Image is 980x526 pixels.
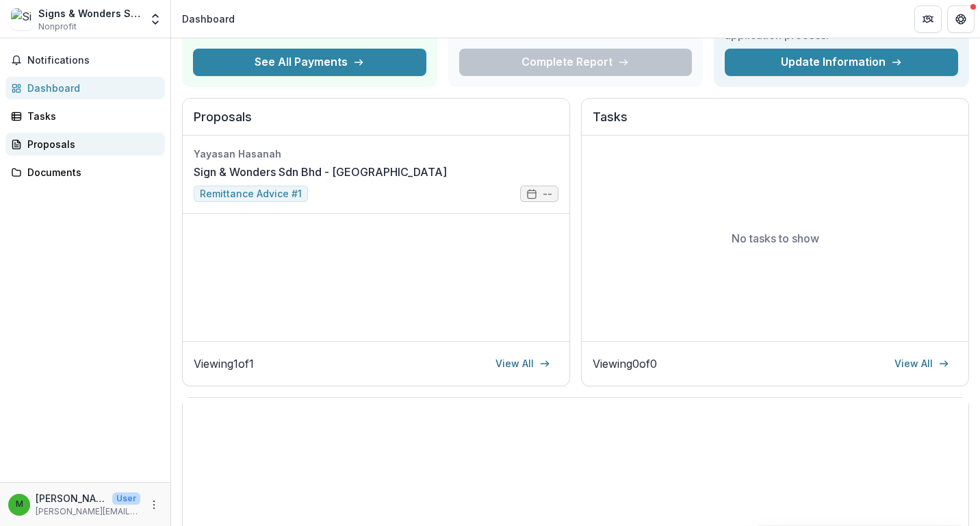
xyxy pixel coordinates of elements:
[886,353,957,375] a: View All
[182,12,235,26] div: Dashboard
[5,77,165,99] a: Dashboard
[146,5,165,33] button: Open entity switcher
[732,230,819,247] p: No tasks to show
[5,105,165,127] a: Tasks
[487,353,558,375] a: View All
[5,49,165,71] button: Notifications
[112,492,140,505] p: User
[194,355,254,372] p: Viewing 1 of 1
[11,8,33,30] img: Signs & Wonders Sdn Bhd
[593,110,957,136] h2: Tasks
[27,55,159,66] span: Notifications
[27,81,154,95] div: Dashboard
[193,49,426,76] button: See All Payments
[27,137,154,151] div: Proposals
[947,5,975,33] button: Get Help
[38,6,140,21] div: Signs & Wonders Sdn Bhd
[27,165,154,179] div: Documents
[725,49,958,76] a: Update Information
[27,109,154,123] div: Tasks
[914,5,942,33] button: Partners
[16,500,23,509] div: Michelle
[194,110,558,136] h2: Proposals
[38,21,77,33] span: Nonprofit
[36,491,107,505] p: [PERSON_NAME]
[177,9,240,29] nav: breadcrumb
[194,164,447,180] a: Sign & Wonders Sdn Bhd - [GEOGRAPHIC_DATA]
[5,161,165,184] a: Documents
[36,505,140,518] p: [PERSON_NAME][EMAIL_ADDRESS][DOMAIN_NAME]
[146,497,162,513] button: More
[593,355,657,372] p: Viewing 0 of 0
[5,133,165,155] a: Proposals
